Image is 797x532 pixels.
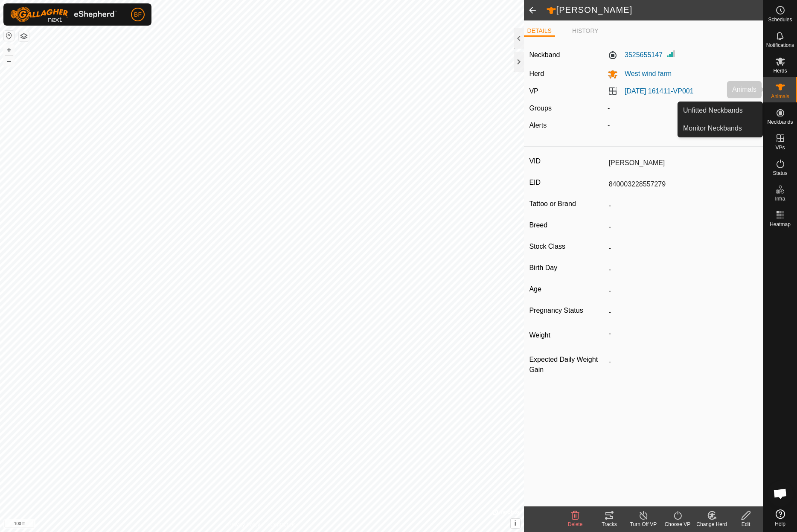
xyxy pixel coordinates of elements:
[604,103,761,113] div: -
[729,520,763,528] div: Edit
[683,123,742,134] span: Monitor Neckbands
[529,198,605,209] label: Tattoo or Brand
[678,102,762,119] a: Unfitted Neckbands
[608,50,663,60] label: 3525655147
[626,520,660,528] div: Turn Off VP
[768,17,792,22] span: Schedules
[529,105,551,112] label: Groups
[775,145,785,150] span: VPs
[529,241,605,252] label: Stock Class
[529,262,605,273] label: Birth Day
[10,7,117,22] img: Gallagher Logo
[529,177,605,188] label: EID
[678,120,762,137] a: Monitor Neckbands
[604,120,761,131] div: -
[683,105,743,116] span: Unfitted Neckbands
[767,119,793,125] span: Neckbands
[4,31,14,41] button: Reset Map
[695,520,729,528] div: Change Herd
[514,520,516,527] span: i
[546,5,763,16] h2: [PERSON_NAME]
[625,87,694,95] a: [DATE] 161411-VP001
[529,156,605,167] label: VID
[529,220,605,231] label: Breed
[775,196,785,201] span: Infra
[529,305,605,316] label: Pregnancy Status
[529,87,538,95] label: VP
[270,521,295,529] a: Contact Us
[763,506,797,530] a: Help
[529,50,560,60] label: Neckband
[618,70,672,77] span: West wind farm
[768,481,793,506] div: Open chat
[592,520,626,528] div: Tracks
[660,520,695,528] div: Choose VP
[770,222,791,227] span: Heatmap
[569,26,602,35] li: HISTORY
[529,284,605,295] label: Age
[666,49,676,59] img: Signal strength
[529,70,544,77] label: Herd
[771,94,789,99] span: Animals
[524,26,555,37] li: DETAILS
[773,171,787,176] span: Status
[134,10,142,19] span: BF
[4,56,14,66] button: –
[773,68,787,73] span: Herds
[511,519,520,528] button: i
[228,521,260,529] a: Privacy Policy
[529,326,605,344] label: Weight
[4,45,14,55] button: +
[775,521,785,526] span: Help
[568,521,583,527] span: Delete
[19,31,29,41] button: Map Layers
[766,43,794,48] span: Notifications
[529,355,605,375] label: Expected Daily Weight Gain
[529,122,547,129] label: Alerts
